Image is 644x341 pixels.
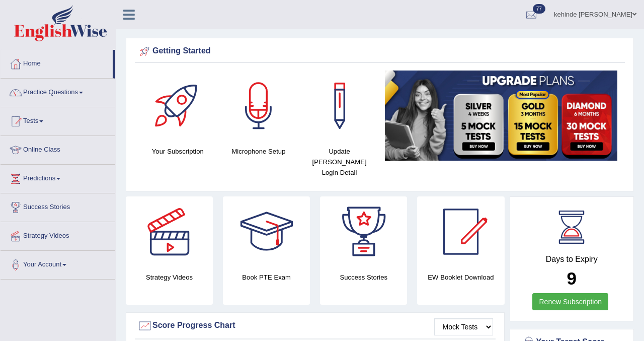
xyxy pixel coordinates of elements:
h4: Microphone Setup [223,146,294,157]
a: Your Account [1,251,115,276]
h4: Update [PERSON_NAME] Login Detail [304,146,375,178]
a: Practice Questions [1,79,115,104]
span: 77 [533,4,545,14]
div: Getting Started [137,44,622,59]
h4: Your Subscription [142,146,213,157]
div: Score Progress Chart [137,318,493,333]
a: Predictions [1,165,115,190]
h4: EW Booklet Download [417,272,504,283]
a: Online Class [1,136,115,161]
a: Strategy Videos [1,222,115,247]
h4: Success Stories [320,272,407,283]
h4: Days to Expiry [521,255,623,264]
h4: Book PTE Exam [223,272,310,283]
a: Success Stories [1,193,115,219]
a: Renew Subscription [532,293,608,310]
a: Tests [1,107,115,132]
img: small5.jpg [385,71,617,161]
b: 9 [567,268,577,288]
a: Home [1,50,113,75]
h4: Strategy Videos [126,272,213,283]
